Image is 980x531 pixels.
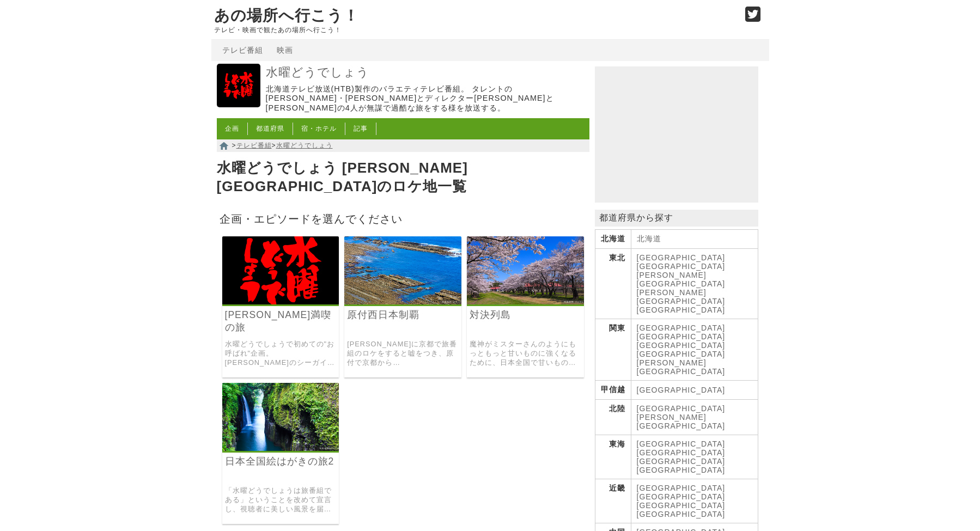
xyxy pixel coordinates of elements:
[637,271,726,288] a: [PERSON_NAME][GEOGRAPHIC_DATA]
[595,381,631,400] th: 甲信越
[266,84,587,113] p: 北海道テレビ放送(HTB)製作のバラエティテレビ番組。 タレントの[PERSON_NAME]・[PERSON_NAME]とディレクター[PERSON_NAME]と[PERSON_NAME]の4人...
[637,358,707,367] a: [PERSON_NAME]
[222,383,339,451] img: 水曜どうでしょう 日本全国絵はがきの旅2
[637,448,726,457] a: [GEOGRAPHIC_DATA]
[637,367,726,376] a: [GEOGRAPHIC_DATA]
[467,297,584,306] a: 水曜どうでしょう 対決列島 〜the battle of sweets〜
[347,340,459,367] a: [PERSON_NAME]に京都で旅番組のロケをすると嘘をつき、原付で京都から[GEOGRAPHIC_DATA]までを原[GEOGRAPHIC_DATA]で旅をした企画。
[217,156,589,199] h1: 水曜どうでしょう [PERSON_NAME][GEOGRAPHIC_DATA]のロケ地一覧
[222,297,339,306] a: 水曜どうでしょう 宮崎リゾート満喫の旅
[277,46,293,54] a: 映画
[222,46,263,54] a: テレビ番組
[595,210,758,227] p: 都道府県から探す
[217,100,260,109] a: 水曜どうでしょう
[637,501,726,510] a: [GEOGRAPHIC_DATA]
[637,404,726,413] a: [GEOGRAPHIC_DATA]
[217,139,589,152] nav: > >
[637,234,661,243] a: 北海道
[470,340,581,367] a: 魔神がミスターさんのようにもっともっと甘いものに強くなるために、日本全国で甘いもの対決を繰り広げた企画。
[595,66,758,203] iframe: Advertisement
[470,309,581,321] a: 対決列島
[637,440,726,448] a: [GEOGRAPHIC_DATA]
[637,484,726,492] a: [GEOGRAPHIC_DATA]
[347,309,459,321] a: 原付西日本制覇
[637,253,726,262] a: [GEOGRAPHIC_DATA]
[595,319,631,381] th: 関東
[637,413,726,430] a: [PERSON_NAME][GEOGRAPHIC_DATA]
[222,443,339,453] a: 水曜どうでしょう 日本全国絵はがきの旅2
[225,309,337,334] a: [PERSON_NAME]満喫の旅
[217,64,260,107] img: 水曜どうでしょう
[595,435,631,479] th: 東海
[637,492,726,501] a: [GEOGRAPHIC_DATA]
[301,125,337,132] a: 宿・ホテル
[745,13,761,22] a: Twitter (@go_thesights)
[637,262,726,271] a: [GEOGRAPHIC_DATA]
[637,341,726,350] a: [GEOGRAPHIC_DATA]
[595,249,631,319] th: 東北
[637,332,726,341] a: [GEOGRAPHIC_DATA]
[214,7,359,24] a: あの場所へ行こう！
[637,288,726,306] a: [PERSON_NAME][GEOGRAPHIC_DATA]
[256,125,284,132] a: 都道府県
[637,466,726,474] a: [GEOGRAPHIC_DATA]
[467,236,584,304] img: 水曜どうでしょう 対決列島 〜the battle of sweets〜
[595,400,631,435] th: 北陸
[354,125,368,132] a: 記事
[637,386,726,394] a: [GEOGRAPHIC_DATA]
[637,324,726,332] a: [GEOGRAPHIC_DATA]
[637,350,726,358] a: [GEOGRAPHIC_DATA]
[214,26,734,34] p: テレビ・映画で観たあの場所へ行こう！
[637,306,726,314] a: [GEOGRAPHIC_DATA]
[225,455,337,468] a: 日本全国絵はがきの旅2
[225,125,239,132] a: 企画
[595,230,631,249] th: 北海道
[217,209,589,228] h2: 企画・エピソードを選んでください
[222,236,339,304] img: 水曜どうでしょう 宮崎リゾート満喫の旅
[225,486,337,514] a: 「水曜どうでしょうは旅番組である」ということを改めて宣言し、視聴者に美しい風景を届けたいと、古い企画を掘り返してきた「絵はがきの旅」の第二弾。
[637,510,726,518] a: [GEOGRAPHIC_DATA]
[595,479,631,523] th: 近畿
[344,236,461,304] img: 水曜どうでしょう 原付西日本制覇
[266,65,587,81] a: 水曜どうでしょう
[276,142,333,149] a: 水曜どうでしょう
[637,457,726,466] a: [GEOGRAPHIC_DATA]
[225,340,337,367] a: 水曜どうでしょうで初めての"お呼ばれ"企画。 [PERSON_NAME]のシーガイアにお呼ばれし、心行くまで満喫しようとした企画。
[236,142,272,149] a: テレビ番組
[344,297,461,306] a: 水曜どうでしょう 原付西日本制覇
